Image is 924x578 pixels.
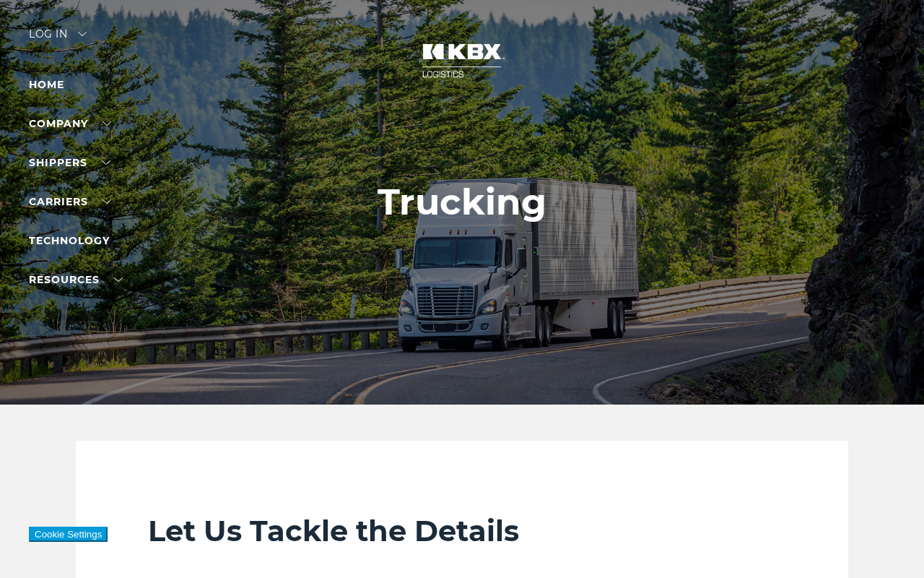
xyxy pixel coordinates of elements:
[29,527,108,542] button: Cookie Settings
[852,509,924,578] iframe: Chat Widget
[148,513,776,549] h2: Let Us Tackle the Details
[29,273,123,286] a: RESOURCES
[78,32,87,36] img: arrow
[29,156,110,169] a: SHIPPERS
[29,195,111,208] a: Carriers
[29,29,87,50] div: Log in
[29,234,110,247] a: Technology
[408,29,516,92] img: kbx logo
[378,181,546,223] h1: Trucking
[29,78,64,91] a: Home
[29,117,111,130] a: Company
